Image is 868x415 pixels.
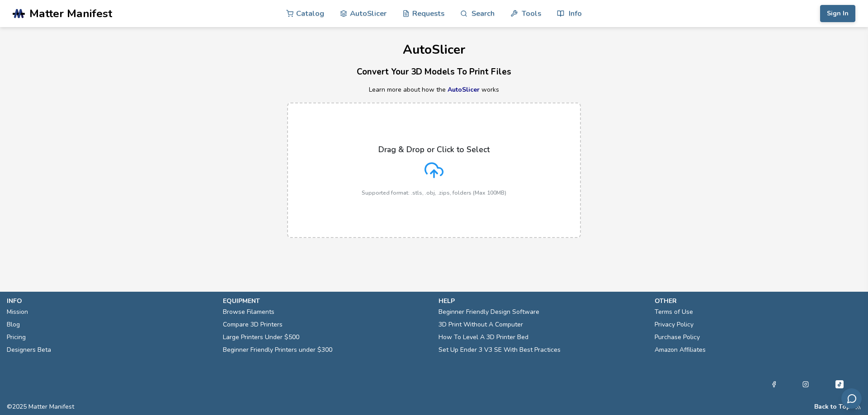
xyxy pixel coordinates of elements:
a: Set Up Ender 3 V3 SE With Best Practices [439,344,561,356]
p: Drag & Drop or Click to Select [378,145,490,154]
a: AutoSlicer [448,85,480,94]
p: help [439,296,646,306]
a: Large Printers Under $500 [223,331,299,344]
span: Matter Manifest [29,7,112,20]
a: Browse Filaments [223,306,274,318]
a: Designers Beta [7,344,51,356]
a: Purchase Policy [655,331,700,344]
button: Sign In [820,5,855,22]
a: Compare 3D Printers [223,318,283,331]
a: RSS Feed [855,403,861,410]
a: Amazon Affiliates [655,344,706,356]
a: Terms of Use [655,306,693,318]
button: Send feedback via email [841,388,862,409]
p: info [7,296,214,306]
a: Beginner Friendly Design Software [439,306,539,318]
a: Pricing [7,331,26,344]
a: Mission [7,306,28,318]
a: Privacy Policy [655,318,693,331]
p: Supported format: .stls, .obj, .zips, folders (Max 100MB) [362,190,506,196]
a: Tiktok [834,379,845,390]
a: Beginner Friendly Printers under $300 [223,344,332,356]
p: other [655,296,862,306]
span: © 2025 Matter Manifest [7,403,74,410]
p: equipment [223,296,430,306]
a: Facebook [771,379,777,390]
a: How To Level A 3D Printer Bed [439,331,528,344]
a: Instagram [802,379,809,390]
a: Blog [7,318,20,331]
button: Back to Top [814,403,850,410]
a: 3D Print Without A Computer [439,318,523,331]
